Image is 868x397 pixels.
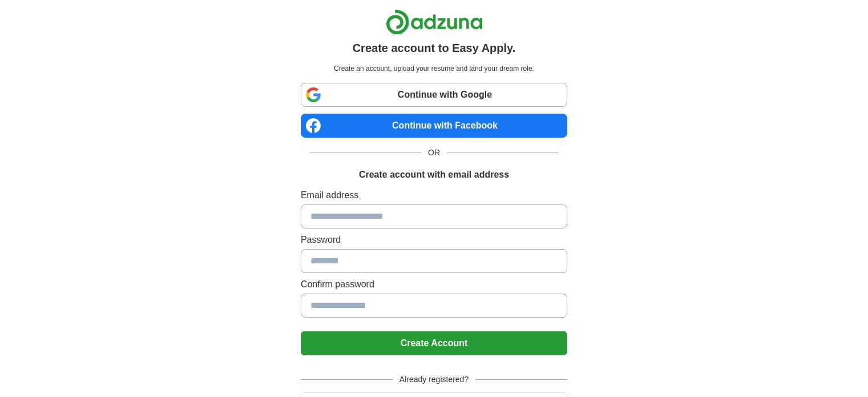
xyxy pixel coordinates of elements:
a: Continue with Facebook [301,114,567,138]
h1: Create account with email address [359,168,509,182]
label: Confirm password [301,278,567,291]
label: Password [301,233,567,247]
span: OR [421,147,447,159]
h1: Create account to Easy Apply. [353,39,516,57]
a: Continue with Google [301,83,567,107]
img: Adzuna logo [386,9,483,35]
button: Create Account [301,331,567,355]
span: Already registered? [393,374,475,386]
p: Create an account, upload your resume and land your dream role. [303,63,565,74]
label: Email address [301,189,567,202]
